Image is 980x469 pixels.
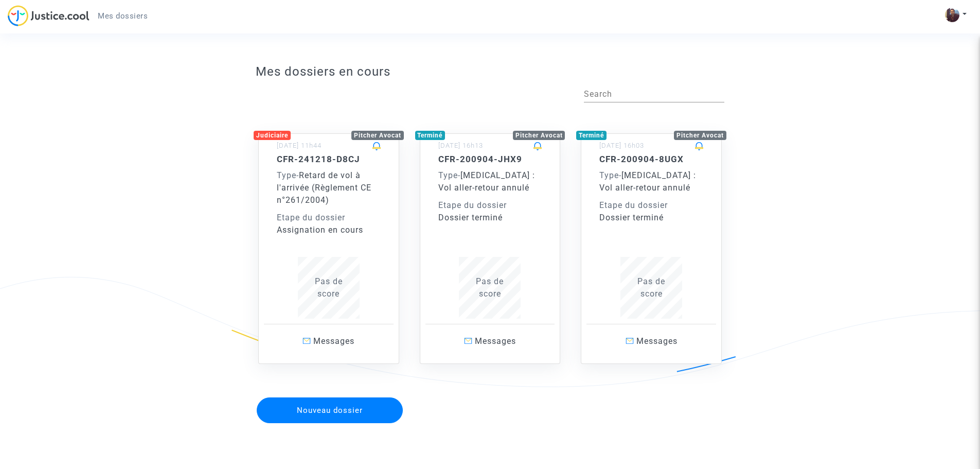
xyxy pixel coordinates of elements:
[256,391,404,401] a: Nouveau dossier
[599,170,696,193] span: [MEDICAL_DATA] : Vol aller-retour annulé
[599,154,703,164] h5: CFR-200904-8UGX
[599,199,703,212] div: Etape du dossier
[576,131,607,140] div: Terminé
[674,131,726,140] div: Pitcher Avocat
[586,324,716,358] a: Messages
[315,276,343,299] span: Pas de score
[438,199,542,212] div: Etape du dossier
[438,142,483,149] small: [DATE] 16h13
[438,154,542,164] h5: CFR-200904-JHX9
[599,212,703,224] div: Dossier terminé
[277,212,381,224] div: Etape du dossier
[277,142,322,149] small: [DATE] 11h44
[8,5,90,26] img: jc-logo.svg
[636,336,678,346] span: Messages
[256,64,724,79] h3: Mes dossiers en cours
[313,336,354,346] span: Messages
[264,324,394,358] a: Messages
[277,154,381,164] h5: CFR-241218-D8CJ
[425,324,555,358] a: Messages
[98,11,148,21] span: Mes dossiers
[599,170,621,180] span: -
[571,113,732,364] a: TerminéPitcher Avocat[DATE] 16h03CFR-200904-8UGXType-[MEDICAL_DATA] : Vol aller-retour annuléEtap...
[945,8,959,22] img: AOh14Gh7VrQhdRKXpoSeHcn20Mi1BqWuHyXUVw8GBb3j=s96-c
[277,170,371,205] span: Retard de vol à l'arrivée (Règlement CE n°261/2004)
[438,170,460,180] span: -
[415,131,446,140] div: Terminé
[277,224,381,236] div: Assignation en cours
[599,170,619,180] span: Type
[248,113,409,364] a: JudiciairePitcher Avocat[DATE] 11h44CFR-241218-D8CJType-Retard de vol à l'arrivée (Règlement CE n...
[277,170,299,180] span: -
[475,336,516,346] span: Messages
[637,276,665,299] span: Pas de score
[438,212,542,224] div: Dossier terminé
[254,131,291,140] div: Judiciaire
[438,170,458,180] span: Type
[351,131,404,140] div: Pitcher Avocat
[513,131,565,140] div: Pitcher Avocat
[277,170,296,180] span: Type
[599,142,644,149] small: [DATE] 16h03
[90,8,156,24] a: Mes dossiers
[438,170,535,193] span: [MEDICAL_DATA] : Vol aller-retour annulé
[409,113,571,364] a: TerminéPitcher Avocat[DATE] 16h13CFR-200904-JHX9Type-[MEDICAL_DATA] : Vol aller-retour annuléEtap...
[476,276,504,299] span: Pas de score
[257,397,403,423] button: Nouveau dossier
